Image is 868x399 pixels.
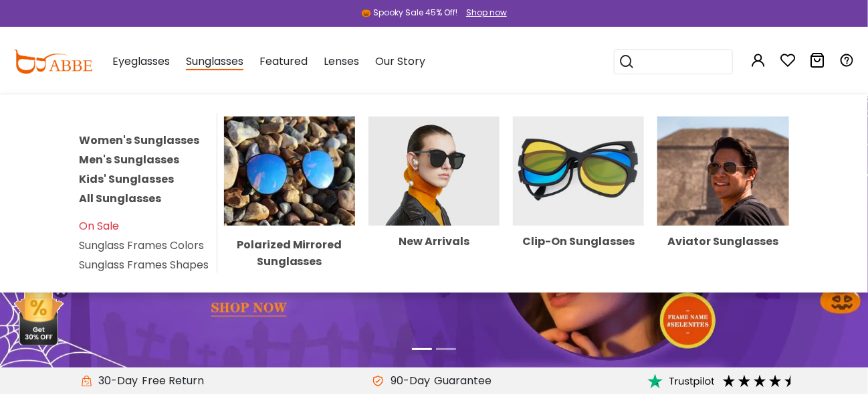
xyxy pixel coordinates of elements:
a: Aviator Sunglasses [657,163,788,247]
span: 90-Day [384,373,430,389]
div: Free Return [138,373,208,389]
div: Aviator Sunglasses [657,236,788,247]
a: Women's Sunglasses [79,133,199,148]
img: abbeglasses.com [13,50,92,74]
div: New Arrivals [368,236,500,247]
a: Shop now [459,7,507,18]
img: New Arrivals [368,116,500,225]
a: Clip-On Sunglasses [513,163,644,247]
a: All Sunglasses [79,191,161,206]
a: New Arrivals [368,163,500,247]
span: 30-Day [92,373,138,389]
img: Clip-On Sunglasses [513,116,644,225]
a: Men's Sunglasses [79,152,179,167]
a: Sunglass Frames Shapes [79,257,209,272]
span: Featured [259,54,308,69]
span: Sunglasses [186,54,243,70]
span: Our Story [375,54,425,69]
div: Polarized Mirrored Sunglasses [224,236,355,270]
a: On Sale [79,218,119,234]
img: Polarized Mirrored [224,116,355,225]
span: Lenses [324,54,359,69]
div: Clip-On Sunglasses [513,236,644,247]
img: Aviator Sunglasses [657,116,788,225]
a: Sunglass Frames Colors [79,238,204,253]
div: 🎃 Spooky Sale 45% Off! [361,7,457,19]
img: mini welcome offer [13,292,64,345]
div: Shop now [466,7,507,19]
span: Eyeglasses [112,54,170,69]
div: Guarantee [430,373,496,389]
a: Polarized Mirrored Sunglasses [224,163,355,270]
a: Kids' Sunglasses [79,171,174,187]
